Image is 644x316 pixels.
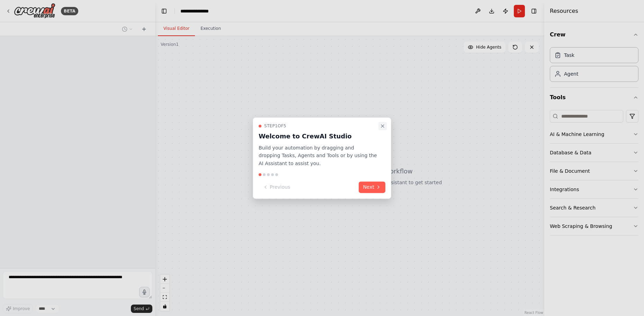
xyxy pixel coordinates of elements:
[159,6,169,16] button: Hide left sidebar
[378,122,387,130] button: Close walkthrough
[259,181,294,193] button: Previous
[259,131,377,141] h3: Welcome to CrewAI Studio
[259,144,377,168] p: Build your automation by dragging and dropping Tasks, Agents and Tools or by using the AI Assista...
[264,123,286,129] span: Step 1 of 5
[359,181,385,193] button: Next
